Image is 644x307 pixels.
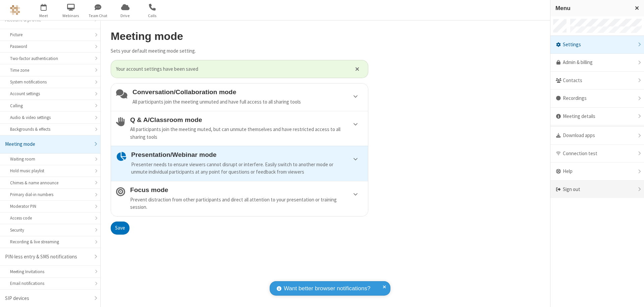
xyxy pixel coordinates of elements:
div: All participants join the meeting unmuted and have full access to all sharing tools [132,98,363,106]
a: Admin & billing [550,54,644,72]
span: Want better browser notifications? [284,284,370,293]
h4: Focus mode [130,186,363,193]
div: Chimes & name announce [10,180,90,186]
div: SIP devices [5,295,90,302]
div: Account settings [10,90,90,97]
div: Recording & live streaming [10,239,90,245]
h3: Menu [555,5,629,11]
div: Presenter needs to ensure viewers cannot disrupt or interfere. Easily switch to another mode or u... [131,161,363,176]
button: Save [111,222,129,235]
span: Drive [113,13,138,19]
div: Meeting Invitations [10,268,90,275]
div: PIN-less entry & SMS notifications [5,253,90,261]
h2: Meeting mode [111,30,368,42]
div: Prevent distraction from other participants and direct all attention to your presentation or trai... [130,196,363,211]
div: All participants join the meeting muted, but can unmute themselves and have restricted access to ... [130,126,363,141]
div: System notifications [10,79,90,85]
div: Password [10,43,90,50]
div: Primary dial-in numbers [10,191,90,198]
div: Download apps [550,127,644,145]
span: Meet [31,13,56,19]
div: Security [10,227,90,233]
div: Access code [10,215,90,221]
button: Close alert [352,64,363,74]
h4: Presentation/Webinar mode [131,151,363,158]
div: Sign out [550,181,644,198]
div: Email notifications [10,280,90,287]
h4: Conversation/Collaboration mode [132,88,363,96]
div: Calling [10,103,90,109]
div: Time zone [10,67,90,73]
span: Your account settings have been saved [116,65,347,73]
div: Settings [550,36,644,54]
div: Hold music playlist [10,168,90,174]
div: Two-factor authentication [10,55,90,62]
div: Meeting details [550,108,644,126]
div: Meeting mode [5,140,90,148]
div: Backgrounds & effects [10,126,90,132]
div: Contacts [550,72,644,90]
span: Calls [140,13,165,19]
div: Moderator PIN [10,203,90,209]
span: Webinars [58,13,84,19]
div: Audio & video settings [10,114,90,121]
div: Connection test [550,145,644,163]
h4: Q & A/Classroom mode [130,116,363,123]
div: Waiting room [10,156,90,162]
div: Recordings [550,89,644,108]
span: Team Chat [86,13,111,19]
p: Sets your default meeting mode setting. [111,47,368,55]
div: Picture [10,32,90,38]
div: Help [550,163,644,181]
img: QA Selenium DO NOT DELETE OR CHANGE [10,5,20,15]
